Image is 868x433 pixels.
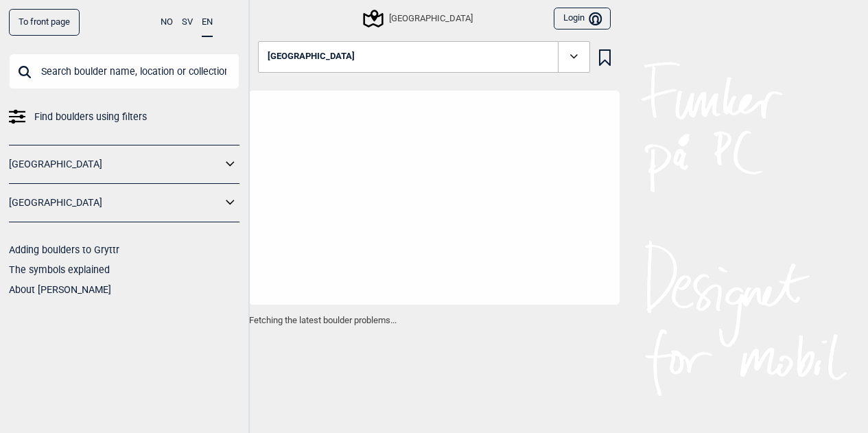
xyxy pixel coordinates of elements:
a: Adding boulders to Gryttr [9,244,119,255]
span: Find boulders using filters [34,107,147,127]
div: [GEOGRAPHIC_DATA] [365,10,472,27]
button: [GEOGRAPHIC_DATA] [258,41,590,73]
span: [GEOGRAPHIC_DATA] [268,51,355,62]
a: The symbols explained [9,264,110,275]
a: [GEOGRAPHIC_DATA] [9,154,222,174]
input: Search boulder name, location or collection [9,54,239,89]
a: About [PERSON_NAME] [9,284,111,295]
button: SV [182,9,193,36]
a: To front page [9,9,80,36]
button: NO [161,9,173,36]
a: Find boulders using filters [9,107,239,127]
button: EN [202,9,213,37]
button: Login [554,8,610,30]
a: [GEOGRAPHIC_DATA] [9,193,222,213]
p: Fetching the latest boulder problems... [249,314,620,327]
